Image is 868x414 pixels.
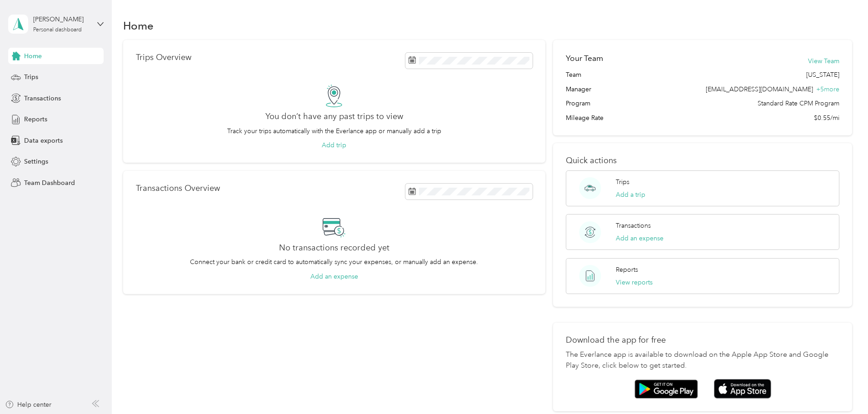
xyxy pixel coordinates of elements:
[33,27,82,33] div: Personal dashboard
[265,112,403,121] h2: You don’t have any past trips to view
[322,140,346,150] button: Add trip
[190,257,478,267] p: Connect your bank or credit card to automatically sync your expenses, or manually add an expense.
[310,272,358,281] button: Add an expense
[566,70,581,80] span: Team
[616,190,645,200] button: Add a trip
[566,85,591,94] span: Manager
[616,221,651,230] p: Transactions
[634,379,698,399] img: Google play
[24,115,47,124] span: Reports
[123,21,154,30] h1: Home
[566,335,839,345] p: Download the app for free
[33,15,90,24] div: [PERSON_NAME]
[566,99,590,108] span: Program
[758,99,839,108] span: Standard Rate CPM Program
[806,70,839,80] span: [US_STATE]
[616,234,663,243] button: Add an expense
[566,349,839,371] p: The Everlance app is available to download on the Apple App Store and Google Play Store, click be...
[136,184,220,193] p: Transactions Overview
[816,85,839,93] span: + 5 more
[279,243,389,253] h2: No transactions recorded yet
[24,51,42,61] span: Home
[24,178,75,188] span: Team Dashboard
[136,53,191,62] p: Trips Overview
[227,126,441,136] p: Track your trips automatically with the Everlance app or manually add a trip
[616,177,629,187] p: Trips
[706,85,813,93] span: [EMAIL_ADDRESS][DOMAIN_NAME]
[808,56,839,66] button: View Team
[24,72,38,82] span: Trips
[814,113,839,123] span: $0.55/mi
[24,136,63,145] span: Data exports
[566,113,604,123] span: Mileage Rate
[566,156,839,165] p: Quick actions
[616,278,653,287] button: View reports
[714,379,771,399] img: App store
[24,94,61,103] span: Transactions
[616,265,638,274] p: Reports
[24,157,48,166] span: Settings
[566,53,603,64] h2: Your Team
[5,400,51,409] button: Help center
